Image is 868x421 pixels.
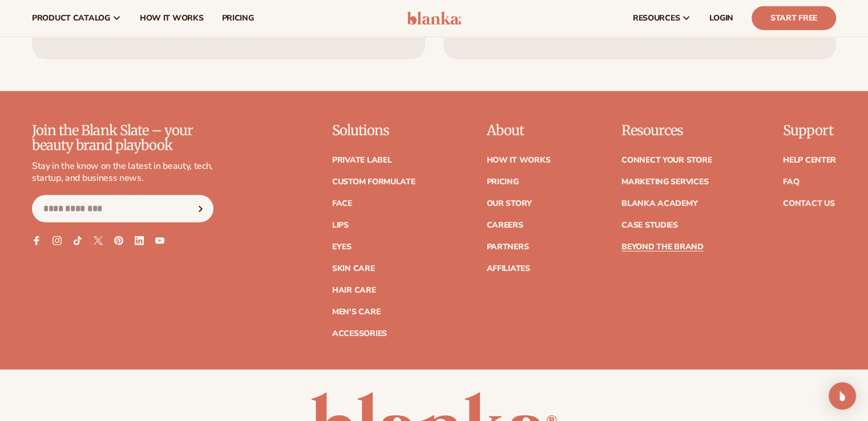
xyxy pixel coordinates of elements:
a: Men's Care [332,308,380,316]
a: Skin Care [332,265,374,273]
div: Open Intercom Messenger [829,382,856,410]
span: resources [633,14,680,23]
a: FAQ [783,178,799,186]
span: How It Works [140,14,204,23]
a: Case Studies [621,221,678,229]
a: Face [332,200,352,208]
a: Eyes [332,243,352,251]
span: product catalog [32,14,110,23]
a: Contact Us [783,200,834,208]
a: Accessories [332,330,387,338]
a: Connect your store [621,156,712,164]
button: Subscribe [188,195,213,222]
p: About [486,123,550,138]
a: Our Story [486,200,531,208]
a: Start Free [752,6,836,30]
span: pricing [221,14,253,23]
p: Solutions [332,123,415,138]
a: Help Center [783,156,836,164]
a: Careers [486,221,523,229]
p: Support [783,123,836,138]
a: Beyond the brand [621,243,704,251]
p: Join the Blank Slate – your beauty brand playbook [32,123,213,153]
a: Hair Care [332,286,376,294]
span: LOGIN [709,14,733,23]
a: Lips [332,221,349,229]
a: Marketing services [621,178,708,186]
a: Affiliates [486,265,530,273]
img: logo [407,11,461,25]
a: Custom formulate [332,178,415,186]
p: Resources [621,123,712,138]
a: Private label [332,156,391,164]
a: Partners [486,243,528,251]
p: Stay in the know on the latest in beauty, tech, startup, and business news. [32,160,213,184]
a: Pricing [486,178,518,186]
a: How It Works [486,156,550,164]
a: Blanka Academy [621,200,697,208]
